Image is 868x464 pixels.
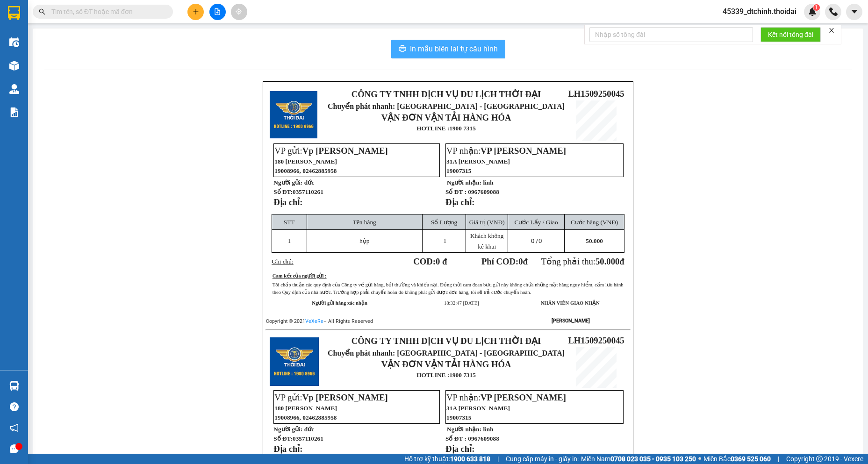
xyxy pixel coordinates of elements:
[352,89,541,99] strong: CÔNG TY TNHH DỊCH VỤ DU LỊCH THỜI ĐẠI
[399,45,406,54] span: printer
[506,454,579,464] span: Cung cấp máy in - giấy in:
[815,4,818,11] span: 1
[449,371,476,378] strong: 1900 7315
[328,349,565,357] span: Chuyển phát nhanh: [GEOGRAPHIC_DATA] - [GEOGRAPHIC_DATA]
[619,257,624,266] span: đ
[816,456,823,462] span: copyright
[359,237,369,244] span: hộp
[270,337,319,386] img: logo
[760,27,821,42] button: Kết nối tổng đài
[9,107,19,117] img: solution-icon
[391,40,505,58] button: printerIn mẫu biên lai tự cấu hình
[270,91,317,139] img: logo
[209,4,226,20] button: file-add
[10,444,19,453] span: message
[9,37,19,47] img: warehouse-icon
[610,455,696,463] strong: 0708 023 035 - 0935 103 250
[328,102,565,110] span: Chuyển phát nhanh: [GEOGRAPHIC_DATA] - [GEOGRAPHIC_DATA]
[293,435,323,442] span: 0357110261
[445,188,466,195] strong: Số ĐT :
[274,405,337,412] span: 180 [PERSON_NAME]
[274,158,337,165] span: 180 [PERSON_NAME]
[568,336,624,345] span: LH1509250045
[552,318,590,324] strong: [PERSON_NAME]
[39,8,45,15] span: search
[273,188,323,195] strong: Số ĐT:
[273,426,302,433] strong: Người gửi:
[444,300,479,306] span: 18:32:47 [DATE]
[236,8,242,15] span: aim
[846,4,862,20] button: caret-down
[443,237,446,244] span: 1
[273,282,624,295] span: Tôi chấp thuận các quy định của Công ty về gửi hàng, bồi thường và khiếu nại. Đồng thời cam đoan ...
[828,27,835,34] span: close
[445,197,474,207] strong: Địa chỉ:
[447,426,481,433] strong: Người nhận:
[445,444,474,454] strong: Địa chỉ:
[9,381,19,391] img: warehouse-icon
[468,188,499,195] span: 0967609088
[808,7,817,16] img: icon-new-feature
[450,455,490,463] strong: 1900 633 818
[10,423,19,432] span: notification
[538,237,542,244] span: 0
[698,457,701,461] span: ⚪️
[715,6,804,17] span: 45339_dtchinh.thoidai
[284,219,295,226] span: STT
[187,4,204,20] button: plus
[778,454,779,464] span: |
[312,300,367,306] strong: Người gửi hàng xác nhận
[410,43,498,55] span: In mẫu biên lai tự cấu hình
[273,435,323,442] strong: Số ĐT:
[9,61,19,71] img: warehouse-icon
[571,219,618,226] span: Cước hàng (VNĐ)
[589,27,753,42] input: Nhập số tổng đài
[231,4,247,20] button: aim
[272,258,293,265] span: Ghi chú:
[703,454,771,464] span: Miền Bắc
[446,393,566,402] span: VP nhận:
[447,179,481,186] strong: Người nhận:
[214,8,221,15] span: file-add
[483,426,493,433] span: linh
[431,219,457,226] span: Số Lượng
[514,219,558,226] span: Cước Lấy / Giao
[304,179,314,186] span: đức
[266,318,373,324] span: Copyright © 2021 – All Rights Reserved
[768,29,813,40] span: Kết nối tổng đài
[446,146,566,156] span: VP nhận:
[416,371,449,378] strong: HOTLINE :
[193,8,199,15] span: plus
[483,179,493,186] span: linh
[304,426,314,433] span: đức
[446,158,510,165] span: 31A [PERSON_NAME]
[274,393,387,402] span: VP gửi:
[273,179,302,186] strong: Người gửi:
[568,89,624,99] span: LH1509250045
[446,167,471,174] span: 19007315
[293,188,323,195] span: 0357110261
[302,393,388,402] span: Vp [PERSON_NAME]
[470,232,503,250] span: Khách không kê khai
[541,300,600,306] strong: NHÂN VIÊN GIAO NHẬN
[353,219,376,226] span: Tên hàng
[273,273,327,278] u: Cam kết của người gửi :
[518,257,523,266] span: 0
[586,237,603,244] span: 50.000
[595,257,619,266] span: 50.000
[446,405,510,412] span: 31A [PERSON_NAME]
[274,167,337,174] span: 19008966, 02462885958
[10,402,19,411] span: question-circle
[731,455,771,463] strong: 0369 525 060
[273,444,302,454] strong: Địa chỉ:
[352,336,541,346] strong: CÔNG TY TNHH DỊCH VỤ DU LỊCH THỜI ĐẠI
[481,393,566,402] span: VP [PERSON_NAME]
[445,435,466,442] strong: Số ĐT :
[813,4,820,11] sup: 1
[273,197,302,207] strong: Địa chỉ:
[274,414,337,421] span: 19008966, 02462885958
[469,219,505,226] span: Giá trị (VNĐ)
[468,435,499,442] span: 0967609088
[413,257,447,266] strong: COD:
[287,237,291,244] span: 1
